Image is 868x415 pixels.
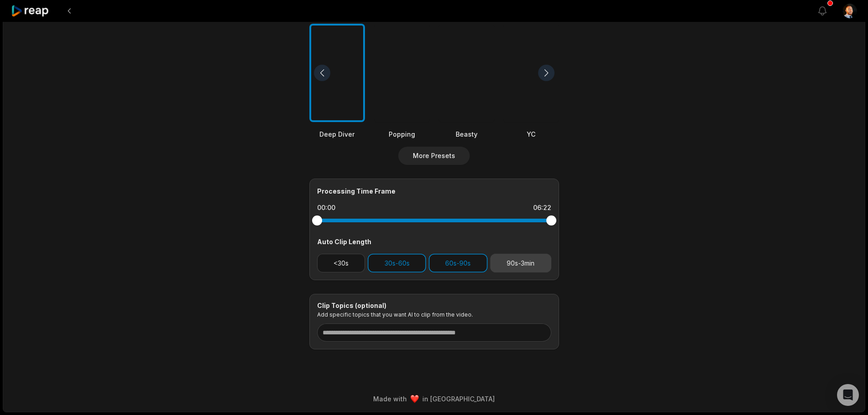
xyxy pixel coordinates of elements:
button: 60s-90s [429,254,488,272]
button: 30s-60s [368,254,426,272]
div: Clip Topics (optional) [317,302,551,310]
button: 90s-3min [490,254,551,272]
img: heart emoji [411,395,419,403]
div: Deep Diver [309,129,365,139]
div: 00:00 [317,203,335,212]
div: YC [503,129,559,139]
div: 06:22 [533,203,551,212]
div: Auto Clip Length [317,237,551,246]
div: Made with in [GEOGRAPHIC_DATA] [11,394,857,404]
button: <30s [317,254,365,272]
button: More Presets [398,147,470,165]
div: Open Intercom Messenger [837,384,859,406]
div: Processing Time Frame [317,186,551,196]
p: Add specific topics that you want AI to clip from the video. [317,311,551,318]
div: Beasty [439,129,494,139]
div: Popping [374,129,430,139]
